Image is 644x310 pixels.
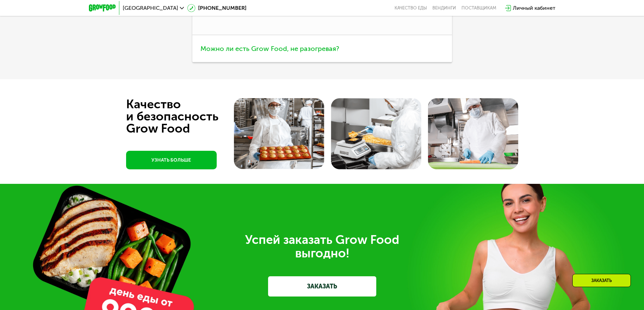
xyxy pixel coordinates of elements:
span: [GEOGRAPHIC_DATA] [123,5,178,11]
div: Успей заказать Grow Food выгодно! [133,233,511,260]
div: поставщикам [461,5,496,11]
div: Качество и безопасность Grow Food [126,98,243,135]
a: Вендинги [432,5,456,11]
a: Качество еды [395,5,427,11]
div: Личный кабинет [513,4,555,12]
a: ЗАКАЗАТЬ [268,276,376,297]
a: УЗНАТЬ БОЛЬШЕ [126,151,217,169]
a: [PHONE_NUMBER] [187,4,246,12]
span: Можно ли есть Grow Food, не разогревая? [200,45,339,53]
div: Заказать [572,274,631,287]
